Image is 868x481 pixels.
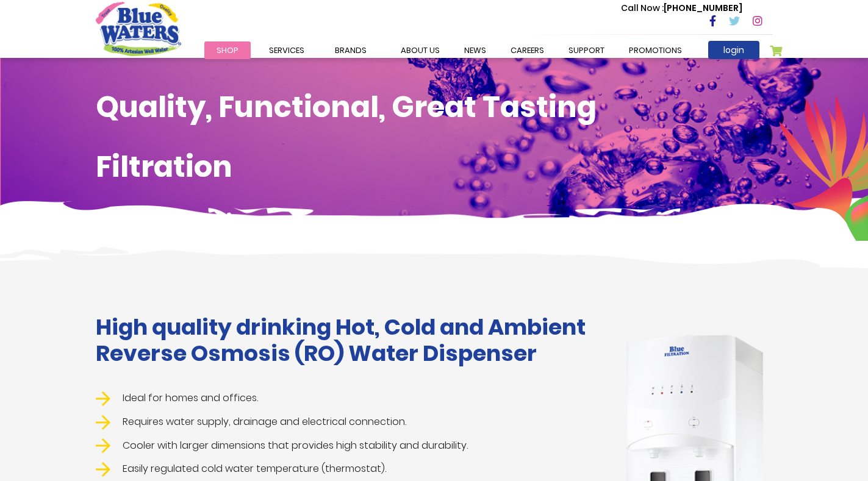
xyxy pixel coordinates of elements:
[335,45,367,56] span: Brands
[556,41,617,59] a: support
[708,41,759,59] a: login
[389,41,452,59] a: about us
[621,2,742,15] p: [PHONE_NUMBER]
[96,438,599,454] li: Cooler with larger dimensions that provides high stability and durability.
[96,415,599,430] li: Requires water supply, drainage and electrical connection.
[498,41,556,59] a: careers
[96,149,773,185] h1: Filtration
[204,41,251,59] a: Shop
[617,41,694,59] a: Promotions
[96,2,181,55] a: store logo
[96,461,599,477] li: Easily regulated cold water temperature (thermostat).
[96,391,599,406] li: Ideal for homes and offices.
[452,41,498,59] a: News
[323,41,379,59] a: Brands
[217,45,239,56] span: Shop
[257,41,317,59] a: Services
[621,2,664,14] span: Call Now :
[269,45,304,56] span: Services
[96,314,599,366] h1: High quality drinking Hot, Cold and Ambient Reverse Osmosis (RO) Water Dispenser
[96,90,773,125] h1: Quality, Functional, Great Tasting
